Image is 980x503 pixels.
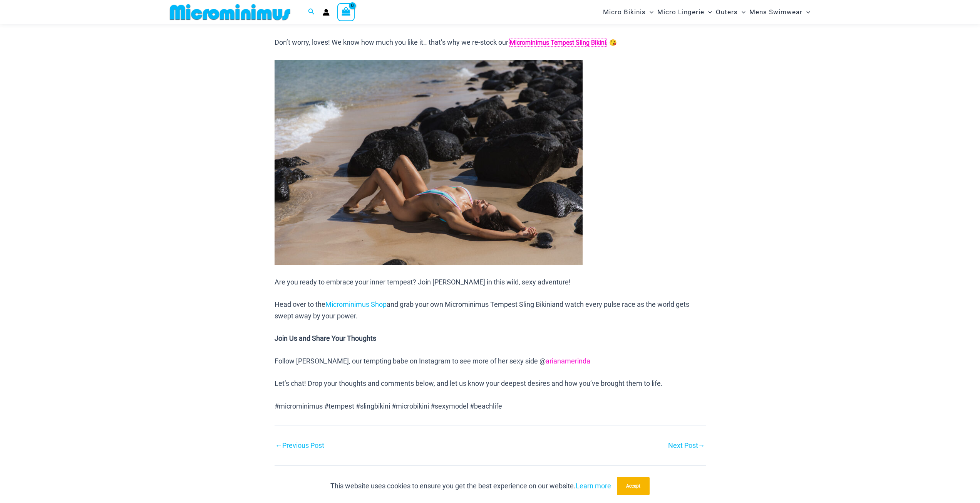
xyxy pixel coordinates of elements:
[704,2,712,22] span: Menu Toggle
[601,2,655,22] a: Micro BikinisMenu ToggleMenu Toggle
[802,2,810,22] span: Menu Toggle
[546,357,590,365] a: arianamerinda
[716,2,738,22] span: Outers
[275,357,546,365] span: Follow [PERSON_NAME], our tempting babe on Instagram to see more of her sexy side @
[323,9,330,16] a: Account icon link
[275,441,282,449] span: ←
[330,480,611,492] p: This website uses cookies to ensure you get the best experience on our website.
[646,2,653,22] span: Menu Toggle
[576,482,611,490] a: Learn more
[668,442,705,449] a: Next Post→
[510,39,606,46] a: Microminimus Tempest Sling Bikini
[275,334,376,342] b: Join Us and Share Your Thoughts
[308,7,315,17] a: Search icon link
[325,300,387,308] a: Microminimus Shop
[275,442,324,449] a: ←Previous Post
[603,2,646,22] span: Micro Bikinis
[600,1,814,23] nav: Site Navigation
[747,2,812,22] a: Mens SwimwearMenu ToggleMenu Toggle
[606,39,617,46] span: . 😘
[275,38,508,46] span: Don’t worry, loves! We know how much you like it.. that’s why we re-stock our
[698,441,705,449] span: →
[617,477,650,495] button: Accept
[275,278,571,286] span: Are you ready to embrace your inner tempest? Join [PERSON_NAME] in this wild, sexy adventure!
[275,400,706,412] p: #microminimus #tempest #slingbikini #microbikini #sexymodel #beachlife
[167,3,293,21] img: MM SHOP LOGO FLAT
[275,60,583,265] img: Tempest Sling in Mint
[275,300,689,320] span: and watch every pulse race as the world gets swept away by your power.
[275,300,552,308] span: Head over to the and grab your own Microminimus Tempest Sling Bikini
[749,2,802,22] span: Mens Swimwear
[714,2,747,22] a: OutersMenu ToggleMenu Toggle
[275,426,706,451] nav: Post navigation
[657,2,704,22] span: Micro Lingerie
[738,2,745,22] span: Menu Toggle
[275,379,663,387] span: Let’s chat! Drop your thoughts and comments below, and let us know your deepest desires and how y...
[655,2,714,22] a: Micro LingerieMenu ToggleMenu Toggle
[337,3,355,21] a: View Shopping Cart, empty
